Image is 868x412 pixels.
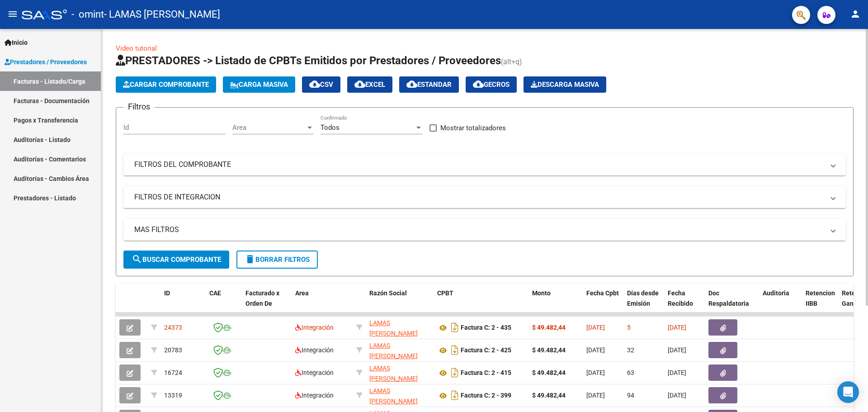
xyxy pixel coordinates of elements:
[366,284,434,323] datatable-header-cell: Razón Social
[531,81,599,89] span: Descarga Masiva
[116,54,501,67] span: PRESTADORES -> Listado de CPBTs Emitidos por Prestadores / Proveedores
[164,346,182,354] span: 20783
[354,81,385,89] span: EXCEL
[354,79,365,90] mat-icon: cloud_download
[501,57,522,66] span: (alt+q)
[705,284,759,323] datatable-header-cell: Doc Respaldatoria
[449,343,461,357] i: Descargar documento
[461,392,511,399] strong: Factura C: 2 - 399
[668,289,693,307] span: Fecha Recibido
[164,392,182,399] span: 13319
[242,284,292,323] datatable-header-cell: Facturado x Orden De
[123,81,209,89] span: Cargar Comprobante
[309,81,333,89] span: CSV
[206,284,242,323] datatable-header-cell: CAE
[369,318,430,337] div: 27237635529
[532,392,566,399] strong: $ 49.482,44
[524,76,606,93] app-download-masive: Descarga masiva de comprobantes (adjuntos)
[164,324,182,331] span: 24373
[759,284,802,323] datatable-header-cell: Auditoria
[627,289,659,307] span: Días desde Emisión
[123,251,229,269] button: Buscar Comprobante
[5,38,28,47] span: Inicio
[369,365,418,382] span: LAMAS [PERSON_NAME]
[583,284,623,323] datatable-header-cell: Fecha Cpbt
[627,392,634,399] span: 94
[123,186,846,208] mat-expansion-panel-header: FILTROS DE INTEGRACION
[668,324,686,331] span: [DATE]
[586,289,619,297] span: Fecha Cpbt
[461,369,511,377] strong: Factura C: 2 - 415
[7,9,18,19] mat-icon: menu
[123,219,846,241] mat-expansion-panel-header: MAS FILTROS
[134,160,824,170] mat-panel-title: FILTROS DEL COMPROBANTE
[132,254,142,265] mat-icon: search
[668,369,686,376] span: [DATE]
[802,284,838,323] datatable-header-cell: Retencion IIBB
[209,289,221,297] span: CAE
[668,346,686,354] span: [DATE]
[164,369,182,376] span: 16724
[369,363,430,382] div: 27237635529
[449,388,461,403] i: Descargar documento
[434,284,528,323] datatable-header-cell: CPBT
[668,392,686,399] span: [DATE]
[664,284,705,323] datatable-header-cell: Fecha Recibido
[532,324,566,331] strong: $ 49.482,44
[347,76,392,93] button: EXCEL
[837,381,859,403] div: Open Intercom Messenger
[399,76,459,93] button: Estandar
[406,79,417,90] mat-icon: cloud_download
[236,251,318,269] button: Borrar Filtros
[295,324,334,331] span: Integración
[295,369,334,376] span: Integración
[223,76,295,93] button: Carga Masiva
[245,254,255,265] mat-icon: delete
[116,44,157,52] a: Video tutorial
[302,76,340,93] button: CSV
[763,289,789,297] span: Auditoria
[369,319,418,337] span: LAMAS [PERSON_NAME]
[627,346,634,354] span: 32
[369,386,430,405] div: 27237635529
[532,346,566,354] strong: $ 49.482,44
[586,324,605,331] span: [DATE]
[230,81,288,89] span: Carga Masiva
[295,346,334,354] span: Integración
[369,387,418,405] span: LAMAS [PERSON_NAME]
[850,9,861,19] mat-icon: person
[449,365,461,380] i: Descargar documento
[623,284,664,323] datatable-header-cell: Días desde Emisión
[123,100,155,113] h3: Filtros
[708,289,749,307] span: Doc Respaldatoria
[369,289,407,297] span: Razón Social
[586,392,605,399] span: [DATE]
[532,289,551,297] span: Monto
[437,289,453,297] span: CPBT
[295,392,334,399] span: Integración
[440,123,506,133] span: Mostrar totalizadores
[461,347,511,354] strong: Factura C: 2 - 425
[369,342,418,360] span: LAMAS [PERSON_NAME]
[71,5,104,24] span: - omint
[164,289,170,297] span: ID
[123,154,846,175] mat-expansion-panel-header: FILTROS DEL COMPROBANTE
[524,76,606,93] button: Descarga Masiva
[232,123,306,132] span: Area
[369,341,430,360] div: 27237635529
[116,76,216,93] button: Cargar Comprobante
[104,5,220,24] span: - LAMAS [PERSON_NAME]
[806,289,835,307] span: Retencion IIBB
[321,123,340,132] span: Todos
[245,289,279,307] span: Facturado x Orden De
[461,324,511,331] strong: Factura C: 2 - 435
[160,284,206,323] datatable-header-cell: ID
[295,289,309,297] span: Area
[132,256,221,264] span: Buscar Comprobante
[134,192,824,202] mat-panel-title: FILTROS DE INTEGRACION
[532,369,566,376] strong: $ 49.482,44
[473,81,509,89] span: Gecros
[5,57,87,67] span: Prestadores / Proveedores
[627,369,634,376] span: 63
[466,76,517,93] button: Gecros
